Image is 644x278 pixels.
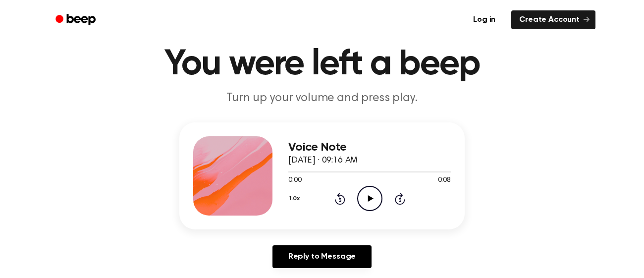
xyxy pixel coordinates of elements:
a: Beep [49,10,105,30]
a: Log in [463,8,505,31]
h3: Voice Note [288,141,451,154]
p: Turn up your volume and press play. [132,90,512,107]
a: Reply to Message [272,245,372,268]
button: 1.0x [288,190,303,207]
a: Create Account [511,10,595,29]
h1: You were left a beep [68,47,576,82]
span: [DATE] · 09:16 AM [288,156,358,165]
span: 0:00 [288,175,301,186]
span: 0:08 [438,175,451,186]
